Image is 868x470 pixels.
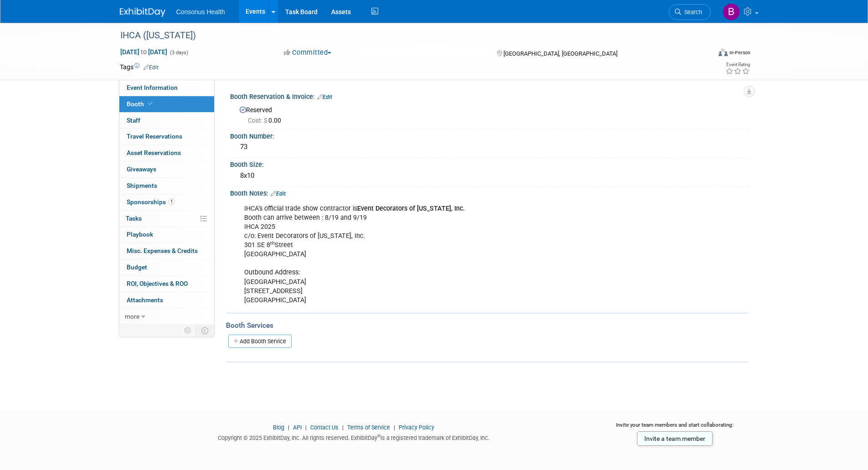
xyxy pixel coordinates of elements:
span: Attachments [127,296,163,304]
span: Tasks [126,215,142,222]
span: (3 days) [169,50,188,56]
button: Committed [281,48,335,57]
td: Toggle Event Tabs [195,325,214,336]
a: ROI, Objectives & ROO [119,276,214,292]
div: In-Person [729,49,750,56]
div: 73 [237,140,742,154]
span: Budget [127,263,147,271]
a: Staff [119,113,214,129]
img: Bridget Crane [723,3,740,21]
span: | [340,424,346,431]
div: Event Rating [725,62,750,67]
a: API [293,424,302,431]
img: Format-Inperson.png [719,49,728,56]
span: Booth [127,100,154,108]
span: | [303,424,309,431]
span: ROI, Objectives & ROO [127,280,188,287]
a: Blog [273,424,284,431]
div: Booth Services [226,320,749,331]
a: more [119,309,214,325]
span: Search [681,9,702,15]
div: 8x10 [237,169,742,183]
a: Terms of Service [347,424,390,431]
span: Event Information [127,84,178,91]
a: Edit [144,64,159,71]
span: Misc. Expenses & Credits [127,247,198,254]
a: Playbook [119,227,214,243]
span: Cost: $ [248,117,268,124]
span: | [286,424,292,431]
div: IHCA ([US_STATE]) [117,27,697,44]
div: Booth Reservation & Invoice: [230,90,749,102]
span: Travel Reservations [127,133,182,140]
span: 0.00 [248,117,285,124]
span: to [139,48,148,56]
a: Search [669,4,711,20]
a: Invite a team member [637,431,713,446]
a: Booth [119,96,214,112]
sup: ® [377,434,380,439]
a: Edit [271,191,286,197]
div: Event Format [657,47,751,61]
a: Add Booth Service [228,335,292,348]
a: Privacy Policy [399,424,434,431]
div: IHCA’s official trade show contractor is Booth can arrive between : 8/19 and 9/19 IHCA 2025 c/o: ... [238,200,648,310]
a: Misc. Expenses & Credits [119,243,214,259]
a: Tasks [119,211,214,227]
a: Attachments [119,292,214,308]
span: 1 [168,198,175,205]
span: Asset Reservations [127,149,181,156]
div: Booth Number: [230,129,749,141]
div: Booth Size: [230,158,749,169]
sup: th [270,240,275,246]
a: Asset Reservations [119,145,214,161]
a: Giveaways [119,161,214,177]
span: Staff [127,117,140,124]
span: [GEOGRAPHIC_DATA], [GEOGRAPHIC_DATA] [503,50,617,57]
div: Invite your team members and start collaborating: [601,421,749,435]
a: Travel Reservations [119,129,214,145]
img: ExhibitDay [120,8,165,17]
td: Tags [120,62,159,72]
a: Edit [317,94,332,100]
td: Personalize Event Tab Strip [180,325,196,336]
span: Giveaways [127,165,156,173]
span: | [391,424,397,431]
a: Sponsorships1 [119,194,214,210]
span: Sponsorships [127,198,175,206]
div: Copyright © 2025 ExhibitDay, Inc. All rights reserved. ExhibitDay is a registered trademark of Ex... [120,432,588,442]
a: Contact Us [310,424,339,431]
span: Shipments [127,182,157,189]
a: Event Information [119,80,214,96]
span: Playbook [127,231,153,238]
div: Booth Notes: [230,186,749,198]
b: Event Decorators of [US_STATE], Inc. [357,205,465,212]
span: [DATE] [DATE] [120,48,168,56]
span: more [125,313,139,320]
span: Consonus Health [176,8,225,15]
a: Shipments [119,178,214,194]
a: Budget [119,259,214,275]
i: Booth reservation complete [148,101,153,106]
div: Reserved [237,103,742,125]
